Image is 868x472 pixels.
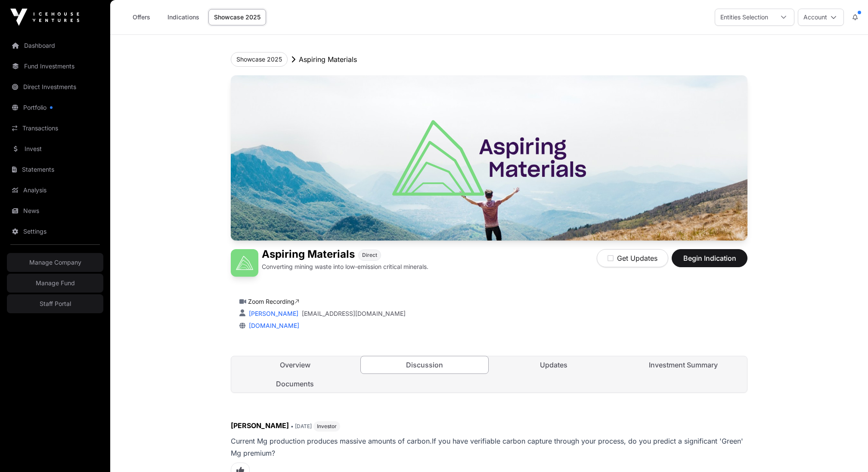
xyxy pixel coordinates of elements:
[362,252,377,259] span: Direct
[7,119,103,138] a: Transactions
[620,356,747,373] a: Investment Summary
[798,9,844,26] button: Account
[231,52,288,67] button: Showcase 2025
[7,201,103,220] a: News
[7,294,103,313] a: Staff Portal
[7,181,103,200] a: Analysis
[597,249,668,267] button: Get Updates
[231,421,289,430] span: [PERSON_NAME]
[7,36,103,55] a: Dashboard
[302,309,406,318] a: [EMAIL_ADDRESS][DOMAIN_NAME]
[231,435,747,459] p: Current Mg production produces massive amounts of carbon.If you have verifiable carbon capture th...
[490,356,618,373] a: Updates
[262,249,355,261] h1: Aspiring Materials
[231,356,747,392] nav: Tabs
[672,249,747,267] button: Begin Indication
[7,77,103,96] a: Direct Investments
[245,322,299,329] a: [DOMAIN_NAME]
[299,54,357,65] p: Aspiring Materials
[231,356,359,373] a: Overview
[7,274,103,293] a: Manage Fund
[317,423,337,430] span: Investor
[291,423,312,429] span: • [DATE]
[7,253,103,272] a: Manage Company
[208,9,266,25] a: Showcase 2025
[10,9,79,26] img: Icehouse Ventures Logo
[231,249,258,277] img: Aspiring Materials
[248,298,299,305] a: Zoom Recording
[262,262,428,271] p: Converting mining waste into low-emission critical minerals.
[360,356,489,374] a: Discussion
[162,9,205,25] a: Indications
[715,9,773,25] div: Entities Selection
[7,57,103,76] a: Fund Investments
[7,139,103,158] a: Invest
[7,98,103,117] a: Portfolio
[7,160,103,179] a: Statements
[247,310,298,317] a: [PERSON_NAME]
[672,258,747,266] a: Begin Indication
[231,75,747,241] img: Aspiring Materials
[7,222,103,241] a: Settings
[682,253,737,263] span: Begin Indication
[231,375,359,392] a: Documents
[124,9,158,25] a: Offers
